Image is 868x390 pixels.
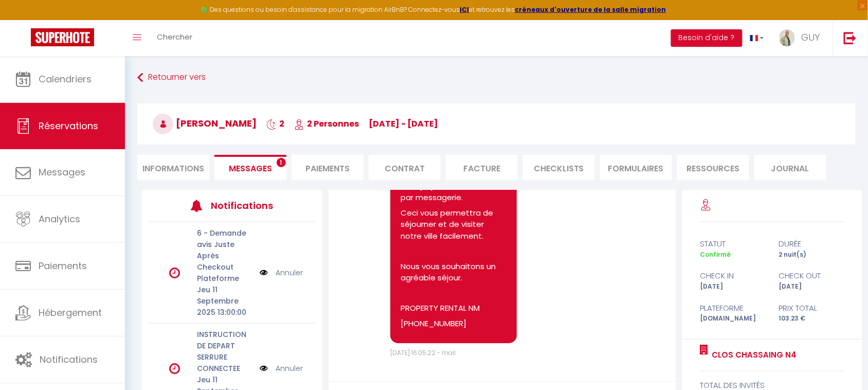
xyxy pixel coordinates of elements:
div: statut [694,238,772,250]
span: Notifications [40,353,98,366]
span: GUY [802,31,820,44]
button: Besoin d'aide ? [671,29,743,47]
div: 2 nuit(s) [772,250,851,260]
a: créneaux d'ouverture de la salle migration [515,5,666,14]
span: 1 [277,158,286,167]
li: Contrat [369,155,441,180]
div: [DATE] [694,282,772,292]
li: Ressources [677,155,749,180]
div: 103.23 € [772,314,851,324]
div: check out [772,270,851,282]
li: Journal [754,155,826,180]
img: Super Booking [31,28,94,46]
img: NO IMAGE [260,363,268,374]
p: PROPERTY RENTAL NM [401,303,507,314]
li: Paiements [292,155,364,180]
div: [DATE] [772,282,851,292]
button: Ouvrir le widget de chat LiveChat [8,4,39,35]
span: [PERSON_NAME] [153,117,257,130]
a: Annuler [276,267,303,278]
li: CHECKLISTS [523,155,595,180]
a: Annuler [276,363,303,374]
a: ... GUY [772,20,833,56]
img: ... [780,29,795,46]
p: 6 - Demande avis Juste Après Checkout Plateforme [197,227,253,284]
a: Retourner vers [137,68,856,87]
img: logout [844,31,857,44]
li: Facture [446,155,518,180]
span: Hébergement [39,306,102,319]
li: FORMULAIRES [600,155,672,180]
span: Confirmé [700,250,731,259]
span: Calendriers [39,73,92,85]
p: Nous vous souhaitons un agréable séjour. [401,261,507,284]
span: Réservations [39,119,98,132]
span: Messages [229,163,272,174]
p: [PHONE_NUMBER] [401,318,507,330]
div: Prix total [772,302,851,314]
span: Analytics [39,212,80,225]
p: Ceci vous permettra de séjourner et de visiter notre ville facilement. [401,207,507,242]
p: INSTRUCTION DE DEPART SERRURE CONNECTEE [197,329,253,374]
div: [DOMAIN_NAME] [694,314,772,324]
h3: Notifications [211,194,281,217]
span: [DATE] 16:05:22 - mail [390,348,456,357]
span: Messages [39,166,85,179]
a: ICI [460,5,469,14]
span: Chercher [157,31,192,42]
div: Plateforme [694,302,772,314]
img: NO IMAGE [260,267,268,278]
p: Jeu 11 Septembre 2025 13:00:00 [197,284,253,318]
div: durée [772,238,851,250]
a: CLOS CHASSAING N4 [709,349,797,361]
span: 2 Personnes [294,118,359,130]
li: Informations [137,155,209,180]
span: [DATE] - [DATE] [369,118,438,130]
a: Chercher [149,20,200,56]
span: 2 [266,118,284,130]
span: Paiements [39,259,87,272]
div: check in [694,270,772,282]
